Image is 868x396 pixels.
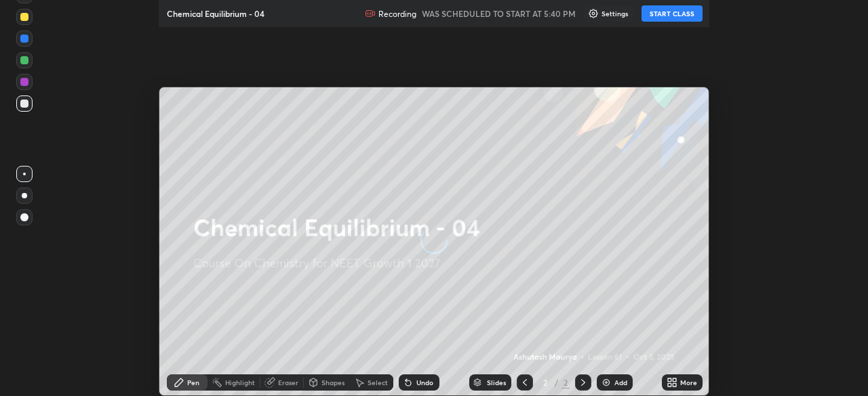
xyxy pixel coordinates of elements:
[167,8,264,19] p: Chemical Equilibrium - 04
[422,7,576,20] h5: WAS SCHEDULED TO START AT 5:40 PM
[365,8,376,19] img: recording.375f2c34.svg
[680,379,697,386] div: More
[601,10,628,17] p: Settings
[561,376,570,389] div: 2
[538,378,552,387] div: 2
[368,379,388,386] div: Select
[416,379,433,386] div: Undo
[487,379,506,386] div: Slides
[225,379,255,386] div: Highlight
[601,377,612,388] img: add-slide-button
[614,379,627,386] div: Add
[378,9,416,19] p: Recording
[278,379,298,386] div: Eraser
[187,379,199,386] div: Pen
[321,379,344,386] div: Shapes
[555,378,559,387] div: /
[642,5,703,22] button: START CLASS
[588,8,599,19] img: class-settings-icons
